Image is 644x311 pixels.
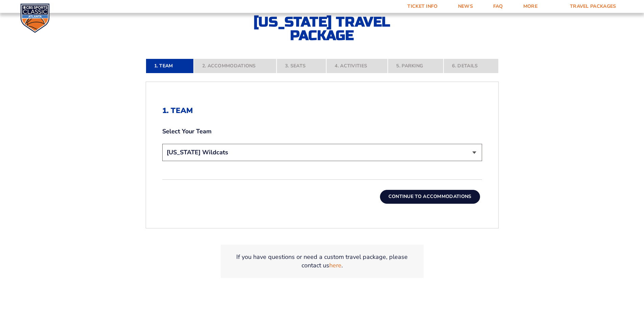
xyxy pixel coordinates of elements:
a: here [329,261,341,270]
h2: [US_STATE] Travel Package [248,15,397,42]
label: Select Your Team [162,127,482,136]
button: Continue To Accommodations [380,190,480,203]
h2: 1. Team [162,106,482,115]
img: CBS Sports Classic [20,3,50,33]
p: If you have questions or need a custom travel package, please contact us . [229,253,415,270]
